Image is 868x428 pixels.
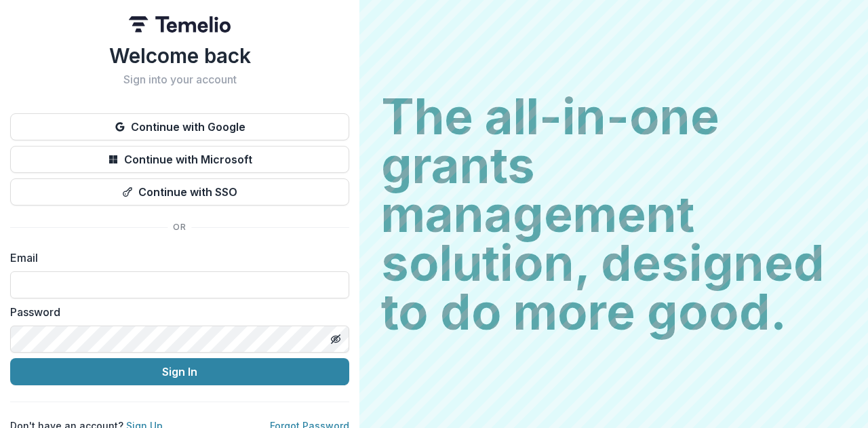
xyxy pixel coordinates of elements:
[129,16,231,33] img: Temelio
[10,73,349,86] h2: Sign into your account
[10,43,349,68] h1: Welcome back
[10,113,349,140] button: Continue with Google
[10,304,341,320] label: Password
[10,250,341,266] label: Email
[325,328,347,350] button: Toggle password visibility
[10,178,349,206] button: Continue with SSO
[10,358,349,385] button: Sign In
[10,146,349,173] button: Continue with Microsoft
